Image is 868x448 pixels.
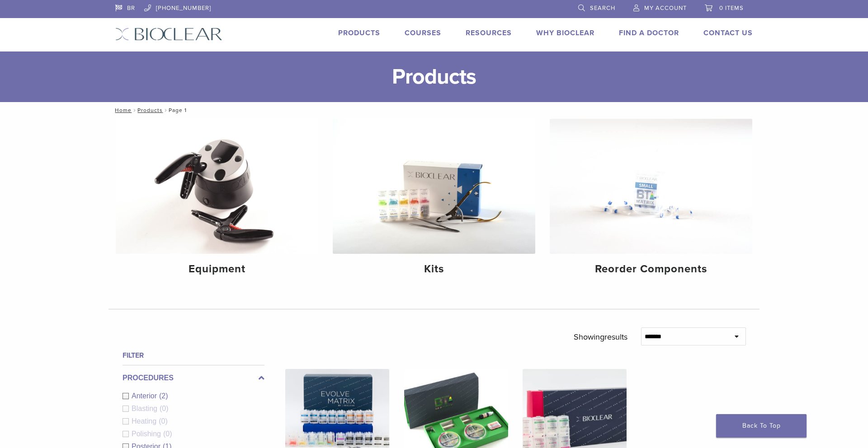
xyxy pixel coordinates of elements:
[132,108,137,112] span: /
[574,327,627,346] p: Showing results
[132,430,163,438] span: Polishing
[116,119,318,283] a: Equipment
[132,405,160,412] span: Blasting
[338,28,380,37] a: Products
[405,28,441,37] a: Courses
[716,414,807,438] a: Back To Top
[132,392,159,400] span: Anterior
[108,102,759,118] nav: Page 1
[159,392,168,400] span: (2)
[132,417,159,425] span: Heating
[466,28,512,37] a: Resources
[116,119,318,254] img: Equipment
[550,119,752,254] img: Reorder Components
[123,373,264,383] label: Procedures
[112,107,132,113] a: Home
[115,28,222,41] img: Bioclear
[160,405,169,412] span: (0)
[333,119,535,254] img: Kits
[644,5,687,12] span: My Account
[557,261,745,277] h4: Reorder Components
[123,350,264,361] h4: Filter
[163,108,169,112] span: /
[137,107,163,113] a: Products
[703,28,753,37] a: Contact Us
[340,261,528,277] h4: Kits
[333,119,535,283] a: Kits
[163,430,172,438] span: (0)
[536,28,594,37] a: Why Bioclear
[159,417,168,425] span: (0)
[123,261,311,277] h4: Equipment
[550,119,752,283] a: Reorder Components
[619,28,679,37] a: Find A Doctor
[590,5,615,12] span: Search
[719,5,744,12] span: 0 items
